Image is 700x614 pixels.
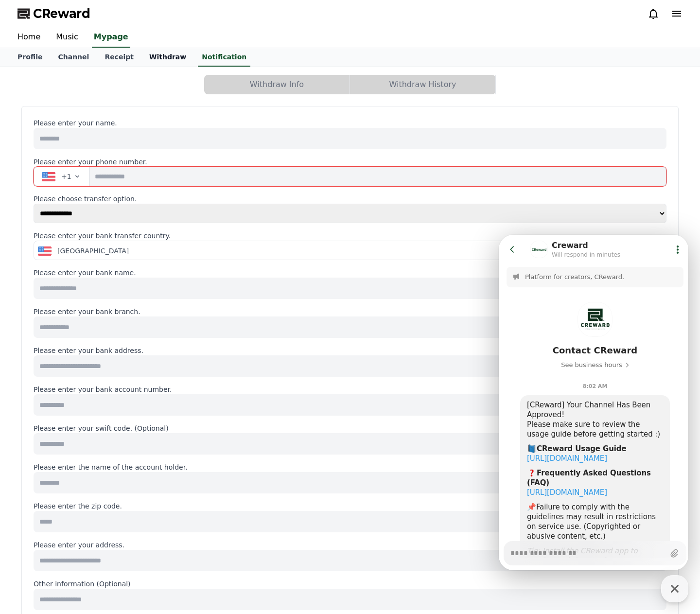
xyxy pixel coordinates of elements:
[34,501,666,511] p: Please enter the zip code.
[34,346,666,355] p: Please enter your bank address.
[34,194,666,204] p: Please choose transfer option.
[34,231,666,241] p: Please enter your bank transfer country.
[34,118,666,128] p: Please enter your name.
[34,307,666,316] p: Please enter your bank branch.
[34,157,666,167] p: Please enter your phone number.
[92,27,130,48] a: Mypage
[141,48,194,67] a: Withdraw
[57,246,129,256] span: [GEOGRAPHIC_DATA]
[34,579,666,589] p: Other information (Optional)
[34,423,666,433] p: Please enter your swift code. (Optional)
[50,48,97,67] a: Channel
[204,75,350,94] button: Withdraw Info
[33,6,90,21] span: CReward
[61,172,71,181] span: +1
[198,48,250,67] a: Notification
[350,75,495,94] button: Withdraw History
[350,75,496,94] a: Withdraw History
[204,75,350,94] a: Withdraw Info
[499,235,688,570] iframe: Channel chat
[34,385,666,394] p: Please enter your bank account number.
[97,48,141,67] a: Receipt
[34,268,666,278] p: Please enter your bank name.
[48,27,86,48] a: Music
[10,48,50,67] a: Profile
[10,27,48,48] a: Home
[34,540,666,550] p: Please enter your address.
[34,462,666,472] p: Please enter the name of the account holder.
[17,6,90,21] a: CReward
